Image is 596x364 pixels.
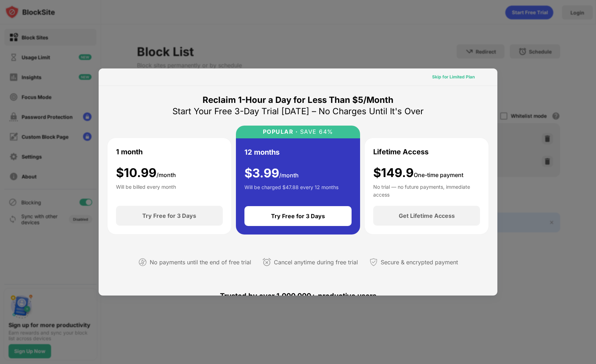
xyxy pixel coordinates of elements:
img: secured-payment [369,258,378,266]
div: Start Your Free 3-Day Trial [DATE] – No Charges Until It's Over [172,106,424,117]
div: Will be billed every month [116,183,176,197]
div: Try Free for 3 Days [271,213,325,220]
span: One-time payment [414,171,463,178]
div: 1 month [116,147,143,157]
div: 12 months [244,147,280,158]
div: $149.9 [373,166,463,180]
div: Trusted by over 1,000,000+ productive users [107,279,489,313]
div: POPULAR · [263,128,298,135]
div: Will be charged $47.88 every 12 months [244,183,338,198]
div: Secure & encrypted payment [381,257,458,268]
div: Cancel anytime during free trial [274,257,358,268]
div: Skip for Limited Plan [432,73,475,81]
div: $ 3.99 [244,166,299,181]
div: No payments until the end of free trial [150,257,251,268]
div: $ 10.99 [116,166,176,180]
span: /month [279,172,299,179]
img: cancel-anytime [263,258,271,266]
div: SAVE 64% [298,128,333,135]
div: Lifetime Access [373,147,429,157]
div: No trial — no future payments, immediate access [373,183,480,197]
div: Get Lifetime Access [399,212,455,219]
div: Try Free for 3 Days [142,212,196,219]
div: Reclaim 1-Hour a Day for Less Than $5/Month [203,94,393,106]
img: not-paying [138,258,147,266]
span: /month [156,171,176,178]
